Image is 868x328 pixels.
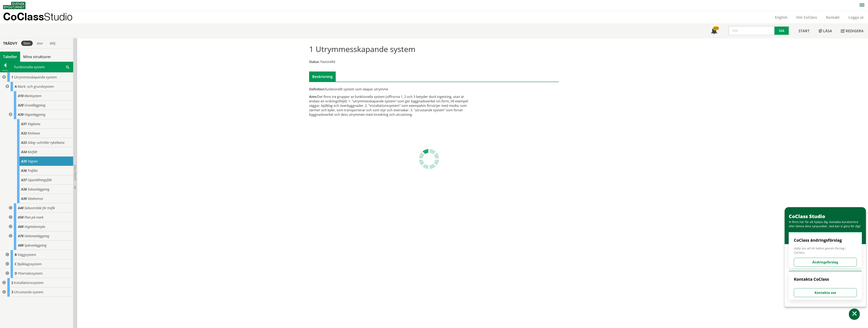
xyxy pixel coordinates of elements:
a: Kontakt [821,15,844,20]
div: Tillbaka [0,69,10,72]
span: A [15,84,17,89]
span: Vegetationsyta [24,224,45,229]
h4: Kontakta CoClass [794,277,857,282]
span: A60 [18,224,24,229]
span: Bjälklagssystem [17,262,42,266]
span: A37 [21,178,27,182]
div: Funktionella system [11,62,73,72]
span: Uppställningsfält [28,178,52,182]
span: Utrustande system [14,290,43,294]
a: 459 [706,24,722,38]
span: Definition: [309,87,325,91]
span: Sök i tabellen [66,65,69,69]
span: Läsa [823,28,832,33]
div: Vi finns här för att hjälpa dig, kontakta kundservice eller lämna dina synpunkter. Vad kan vi gör... [789,220,864,228]
a: Redigera [836,24,868,38]
span: A36 [21,168,27,173]
span: D [15,271,17,276]
input: Sök [728,26,775,36]
span: Yttertakssystem [18,271,43,276]
a: Logga ut [844,15,868,20]
div: stor [34,41,46,46]
span: Utrymmesskapande system [14,75,57,79]
span: A34 [21,150,27,154]
span: A80 [18,243,24,248]
span: Marksystem [24,94,41,98]
span: Notifikationer [711,28,717,35]
span: A39 [21,196,27,201]
span: Vägren [28,159,38,163]
span: Fastställd [320,60,335,64]
span: A33 [21,140,27,145]
span: A30 [18,112,24,117]
span: A38 [21,187,27,192]
a: Läsa [814,24,836,38]
a: Kontakta oss [794,290,857,295]
span: A20 [18,103,24,107]
span: C [15,262,17,266]
span: Anm: [309,94,317,99]
div: dölj [47,41,58,46]
span: A35 [21,159,27,163]
span: Sidoområde för trafik [24,206,55,210]
span: Sidoanläggning [28,187,49,192]
span: Status: [309,60,320,64]
span: Studio [44,11,73,23]
p: CoClass [3,14,73,19]
div: Trädvy [1,41,20,45]
span: A31 [21,122,27,126]
div: 459 [713,26,719,30]
span: Grundläggning [24,103,45,107]
span: Trafikö [28,168,38,173]
span: Redigera [846,28,864,33]
div: liten [21,41,33,46]
a: Mina strukturer [20,52,54,62]
h1: 1 Utrymmesskapande system [309,44,415,53]
a: Om CoClass [792,15,821,20]
span: A32 [21,131,27,135]
button: Sök [775,26,790,36]
span: A40 [18,206,24,210]
span: 1 [11,75,13,79]
span: Dölj trädvy [73,165,77,181]
button: Ändringsförslag [794,258,857,267]
span: Installationssystem [14,280,44,285]
a: English [770,15,792,20]
span: Vattenanläggning [24,234,49,238]
span: Plan på mark [24,215,43,220]
span: Väganläggning [24,112,45,117]
h4: CoClass ändringsförslag [794,238,857,243]
span: Start [798,28,809,33]
span: Väggsystem [18,252,36,257]
span: Gång- och/eller cykelbana [28,140,64,145]
div: Beskrivning [309,71,336,82]
span: Körbana [28,131,40,135]
span: Stödremsa [28,196,43,201]
span: Vägbana [28,122,40,126]
a: Start [794,24,814,38]
span: 2 [11,280,13,285]
div: Det finns tre grupper av funktionella system (siffrorna 1, 2 och 3 betyder dock ingenting, utan ä... [309,94,474,117]
span: B [15,252,17,257]
div: funktionellt system som skapar utrymme [309,87,474,91]
button: Kontakta oss [794,288,857,297]
span: CoClass Studio [789,213,825,220]
img: Laddar [419,149,439,169]
span: Spåranläggning [24,243,47,248]
span: A70 [18,234,24,238]
span: 3 [11,290,13,294]
a: CoClassStudio [3,11,81,24]
img: Svensk Byggtjänst [3,2,25,9]
span: Körfält [28,150,37,154]
span: Mark- och grundsystem [18,84,54,89]
span: A10 [18,94,24,98]
span: Hjälp oss att bli bättre genom förslag i CoClass. [794,246,857,255]
span: A50 [18,215,24,220]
